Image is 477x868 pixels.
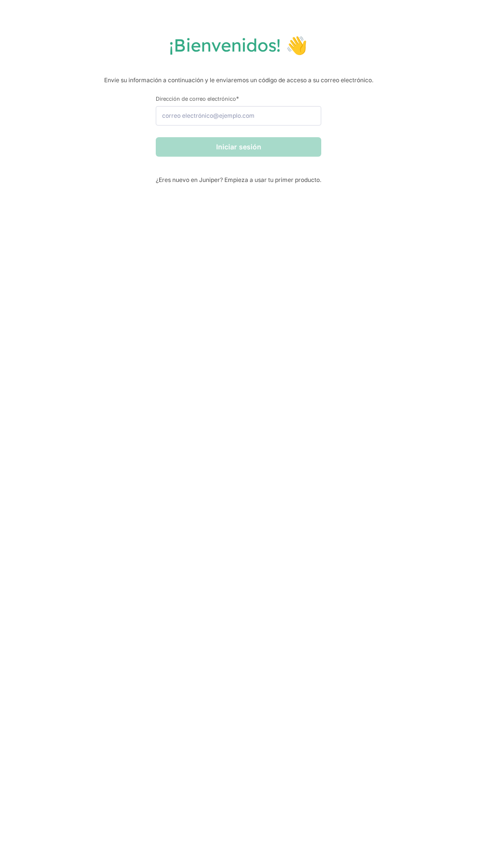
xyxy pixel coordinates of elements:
font: Dirección de correo electrónico [156,95,236,102]
font: Envíe su información a continuación y le enviaremos un código de acceso a su correo electrónico. [104,76,373,84]
input: correo electrónico@ejemplo.com [156,106,321,126]
span: This field is required. [236,95,239,102]
font: ¡Bienvenidos! 👋 [169,34,308,56]
font: ¿Eres nuevo en Juniper? Empieza a usar tu primer producto. [156,176,321,183]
